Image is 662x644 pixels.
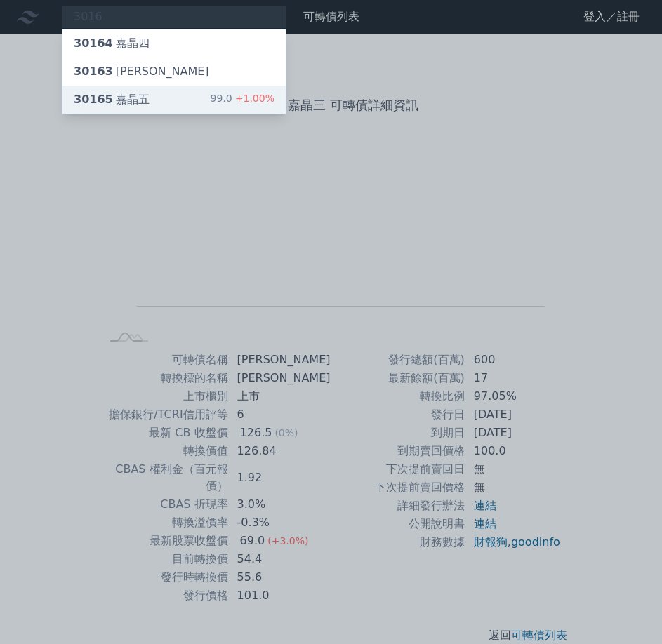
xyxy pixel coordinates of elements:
a: 30164嘉晶四 [62,29,286,58]
div: [PERSON_NAME] [74,63,209,80]
div: 嘉晶五 [74,91,150,108]
span: 30165 [74,93,113,106]
div: 嘉晶四 [74,35,150,52]
a: 30165嘉晶五 99.0+1.00% [62,86,286,114]
span: 30163 [74,65,113,78]
span: +1.00% [232,93,274,104]
span: 30164 [74,36,113,50]
a: 30163[PERSON_NAME] [62,58,286,86]
div: 99.0 [211,91,274,108]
